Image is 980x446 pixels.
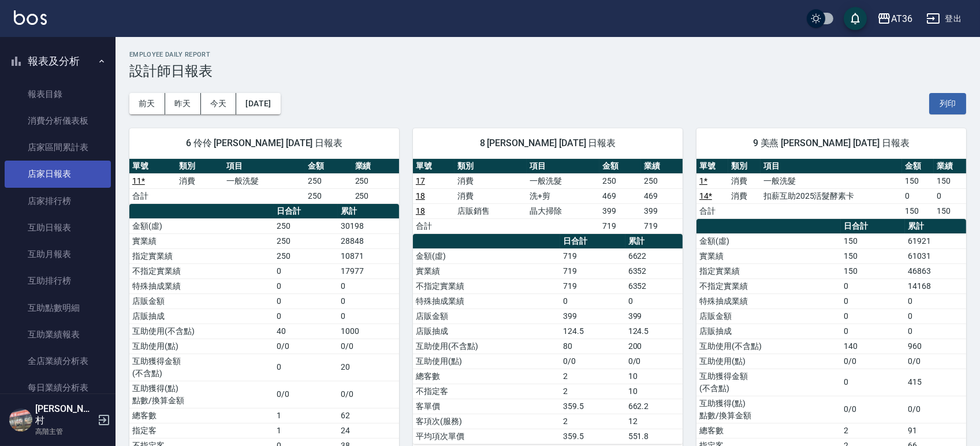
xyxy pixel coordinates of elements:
[413,369,560,384] td: 總客數
[413,293,560,309] td: 特殊抽成業績
[274,339,337,354] td: 0/0
[338,248,399,263] td: 10871
[129,63,966,79] h3: 設計師日報表
[416,176,425,185] a: 17
[5,295,111,321] a: 互助點數明細
[841,309,904,324] td: 0
[129,51,966,58] h2: Employee Daily Report
[454,159,527,174] th: 類別
[129,159,176,174] th: 單號
[710,137,952,149] span: 9 美燕 [PERSON_NAME] [DATE] 日報表
[696,233,841,248] td: 金額(虛)
[641,159,683,174] th: 業績
[905,324,966,339] td: 0
[905,339,966,354] td: 960
[560,309,625,324] td: 399
[841,233,904,248] td: 150
[560,339,625,354] td: 80
[728,159,760,174] th: 類別
[934,159,966,174] th: 業績
[5,161,111,187] a: 店家日報表
[338,339,399,354] td: 0/0
[223,159,305,174] th: 項目
[844,7,867,30] button: save
[338,354,399,381] td: 20
[338,233,399,248] td: 28848
[201,93,237,114] button: 今天
[338,263,399,278] td: 17977
[527,173,599,188] td: 一般洗髮
[641,173,683,188] td: 250
[274,324,337,339] td: 40
[625,263,683,278] td: 6352
[841,293,904,309] td: 0
[129,381,274,408] td: 互助獲得(點) 點數/換算金額
[413,159,454,174] th: 單號
[223,173,305,188] td: 一般洗髮
[274,381,337,408] td: 0/0
[761,188,902,203] td: 扣薪互助2025活髮酵素卡
[305,159,352,174] th: 金額
[305,173,352,188] td: 250
[696,293,841,309] td: 特殊抽成業績
[413,159,683,234] table: a dense table
[560,354,625,369] td: 0/0
[338,204,399,219] th: 累計
[560,263,625,278] td: 719
[274,218,337,233] td: 250
[841,219,904,234] th: 日合計
[696,278,841,293] td: 不指定實業績
[338,293,399,309] td: 0
[902,188,934,203] td: 0
[5,214,111,241] a: 互助日報表
[841,423,904,438] td: 2
[413,278,560,293] td: 不指定實業績
[338,278,399,293] td: 0
[625,414,683,429] td: 12
[625,293,683,309] td: 0
[891,12,912,26] div: AT36
[129,309,274,324] td: 店販抽成
[305,188,352,203] td: 250
[413,399,560,414] td: 客單價
[625,278,683,293] td: 6352
[625,309,683,324] td: 399
[416,191,425,200] a: 18
[560,384,625,399] td: 2
[5,321,111,348] a: 互助業績報表
[413,309,560,324] td: 店販金額
[352,188,399,203] td: 250
[625,234,683,249] th: 累計
[5,46,111,76] button: 報表及分析
[641,218,683,233] td: 719
[274,293,337,309] td: 0
[454,188,527,203] td: 消費
[841,324,904,339] td: 0
[129,218,274,233] td: 金額(虛)
[129,354,274,381] td: 互助獲得金額 (不含點)
[416,206,425,215] a: 18
[560,414,625,429] td: 2
[413,324,560,339] td: 店販抽成
[274,278,337,293] td: 0
[560,248,625,263] td: 719
[35,403,94,426] h5: [PERSON_NAME]村
[274,423,337,438] td: 1
[454,203,527,218] td: 店販銷售
[352,173,399,188] td: 250
[35,426,94,437] p: 高階主管
[338,324,399,339] td: 1000
[905,309,966,324] td: 0
[129,293,274,309] td: 店販金額
[413,429,560,444] td: 平均項次單價
[696,309,841,324] td: 店販金額
[129,339,274,354] td: 互助使用(點)
[696,423,841,438] td: 總客數
[905,263,966,278] td: 46863
[905,248,966,263] td: 61031
[560,278,625,293] td: 719
[413,339,560,354] td: 互助使用(不含點)
[338,218,399,233] td: 30198
[696,248,841,263] td: 實業績
[902,173,934,188] td: 150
